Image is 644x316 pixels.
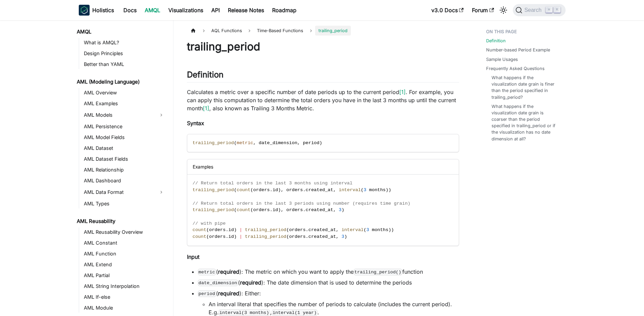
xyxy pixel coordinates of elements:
a: AML String Interpolation [82,281,167,291]
span: created_at [306,207,333,212]
span: . [270,207,272,212]
a: AML Dataset Fields [82,154,167,164]
a: AML Examples [82,99,167,108]
a: AML Relationship [82,165,167,175]
a: AML Data Format [82,187,155,198]
span: ( [286,234,289,239]
span: ( [286,227,289,232]
span: Search [522,7,546,13]
span: trailing_period [193,207,234,212]
span: ) [278,207,281,212]
span: trailing_period [245,227,286,232]
a: AML Types [82,199,167,208]
div: Examples [187,159,459,175]
h2: Definition [187,70,459,83]
span: created_at [306,187,333,193]
span: ) [388,227,391,232]
span: orders [286,207,303,212]
a: Release Notes [224,5,268,16]
a: AML Reusability Overview [82,227,167,237]
span: id [229,234,234,239]
span: 3 [363,187,366,193]
code: trailing_period() [354,269,402,275]
a: [1] [399,89,406,95]
span: orders [289,234,306,239]
a: Sample Usages [486,56,518,63]
a: AML Dashboard [82,176,167,185]
a: AML Persistence [82,122,167,131]
code: period [198,290,216,297]
span: months [372,227,388,232]
span: id [229,227,234,232]
a: AML Overview [82,88,167,97]
a: Design Principles [82,49,167,58]
span: ( [361,187,363,193]
a: AML Reusability [75,217,167,226]
a: [1] [203,105,209,112]
a: Frequently Asked Questions [486,65,545,72]
nav: Breadcrumbs [187,26,459,36]
button: Search (Command+K) [513,4,565,16]
a: Better than YAML [82,60,167,69]
span: orders [286,187,303,193]
a: Roadmap [268,5,301,16]
img: Holistics [79,5,90,16]
li: ( ): The metric on which you want to apply the function [198,268,459,276]
span: ) [386,187,388,193]
b: Holistics [92,6,114,14]
li: ( ): The date dimension that is used to determine the periods [198,278,459,287]
a: AML Constant [82,238,167,248]
strong: required [240,279,261,286]
span: . [225,234,228,239]
span: . [303,187,306,193]
a: AML Module [82,303,167,313]
a: Docs [119,5,141,16]
span: ( [251,187,253,193]
span: ( [234,140,237,145]
span: 3 [341,234,344,239]
span: ) [234,234,237,239]
strong: required [218,290,239,297]
p: Calculates a metric over a specific number of date periods up to the current period . For example... [187,88,459,112]
span: orders [289,227,306,232]
span: , [253,140,256,145]
span: period [303,140,319,145]
span: 3 [339,207,341,212]
span: | [239,227,242,232]
span: AQL Functions [208,26,245,36]
button: Expand sidebar category 'AML Data Format' [155,187,167,198]
a: API [207,5,224,16]
span: | [239,234,242,239]
a: AML Extend [82,260,167,269]
span: created_at [308,234,336,239]
span: count [237,187,251,193]
span: count [193,234,207,239]
a: AML If-else [82,292,167,302]
span: trailing_period [193,187,234,193]
span: Time-Based Functions [254,26,307,36]
span: orders [209,234,225,239]
strong: Syntax [187,120,204,127]
a: What happens if the visualization date grain is finer than the period specified in trailing_period? [492,74,559,100]
kbd: ⌘ [546,7,552,13]
code: metric [198,269,216,275]
span: trailing_period [315,26,351,36]
span: orders [209,227,225,232]
span: , [333,187,336,193]
span: ( [363,227,366,232]
span: ) [278,187,281,193]
span: . [306,227,308,232]
span: ( [206,234,209,239]
a: AML Models [82,110,155,120]
span: interval [341,227,363,232]
strong: Input [187,253,199,260]
span: ( [234,207,237,212]
a: Definition [486,38,506,44]
span: . [306,234,308,239]
a: AML (Modeling Language) [75,77,167,87]
a: AML Model Fields [82,133,167,142]
a: AMQL [75,27,167,37]
span: interval [339,187,361,193]
span: count [237,207,251,212]
span: trailing_period [193,140,234,145]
